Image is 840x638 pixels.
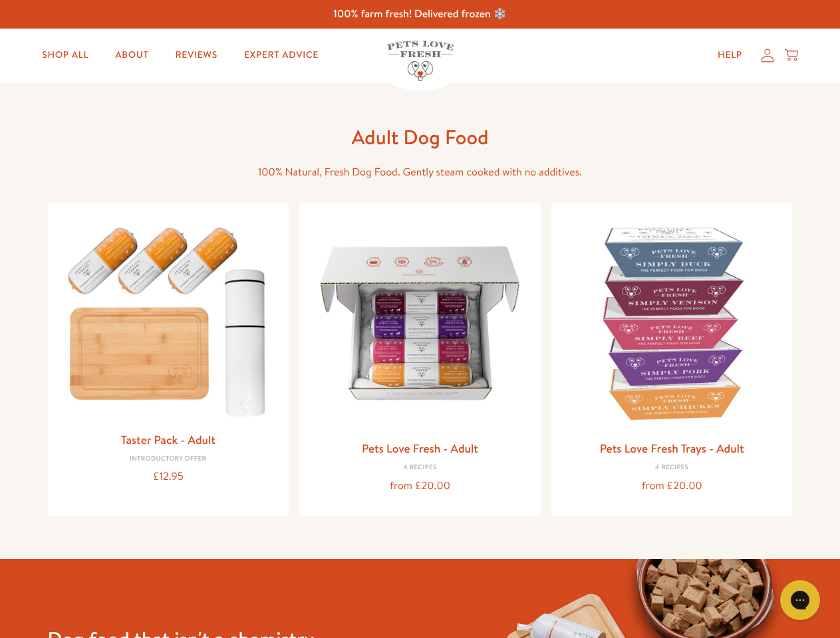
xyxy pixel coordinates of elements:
div: £12.95 [59,468,279,486]
div: 4 Recipes [310,464,530,472]
div: Introductory Offer [59,455,279,463]
a: Reviews [164,42,227,68]
iframe: Gorgias live chat messenger [773,576,827,625]
a: Pets Love Fresh Trays - Adult [600,440,744,457]
a: Shop All [31,42,99,68]
div: from £20.00 [310,477,530,495]
img: Pets Love Fresh - Adult [310,213,530,433]
a: Expert Advice [233,42,329,68]
a: Taster Pack - Adult [121,431,215,448]
a: Pets Love Fresh - Adult [362,440,478,457]
h1: Adult Dog Food [208,124,633,150]
a: About [104,42,159,68]
span: 100% Natural, Fresh Dog Food. Gently steam cooked with no additives. [258,165,582,179]
img: Pets Love Fresh Trays - Adult [562,213,782,433]
div: from £20.00 [562,477,782,495]
img: Pets Love Fresh [387,41,454,81]
div: 4 Recipes [562,464,782,472]
img: Taster Pack - Adult [59,213,279,424]
a: Help [707,42,753,68]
